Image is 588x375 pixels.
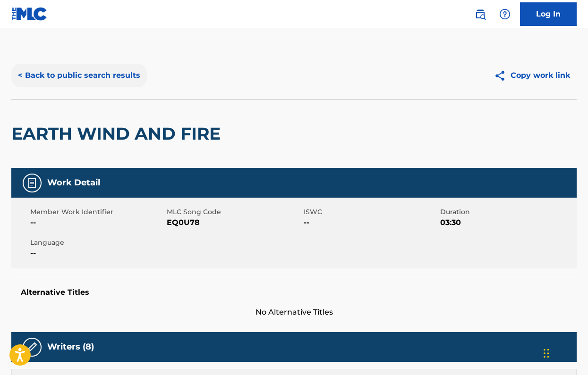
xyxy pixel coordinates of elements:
[440,207,574,217] span: Duration
[11,64,147,87] button: < Back to public search results
[167,207,301,217] span: MLC Song Code
[47,342,94,352] h5: Writers (8)
[30,207,164,217] span: Member Work Identifier
[475,8,486,20] img: search
[21,288,567,297] h5: Alternative Titles
[494,70,511,82] img: Copy work link
[47,177,100,188] h5: Work Detail
[304,207,438,217] span: ISWC
[11,7,48,21] img: MLC Logo
[167,217,301,228] span: EQ0U78
[495,5,514,24] div: Help
[440,217,574,228] span: 03:30
[26,177,38,189] img: Work Detail
[11,123,225,144] h2: EARTH WIND AND FIRE
[471,5,490,24] a: Public Search
[541,330,588,375] iframe: Chat Widget
[499,8,511,20] img: help
[544,339,549,367] div: Drag
[520,2,577,26] a: Log In
[26,342,38,353] img: Writers
[30,238,164,248] span: Language
[304,217,438,228] span: --
[487,64,577,87] button: Copy work link
[30,217,164,228] span: --
[30,248,164,259] span: --
[11,307,577,318] span: No Alternative Titles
